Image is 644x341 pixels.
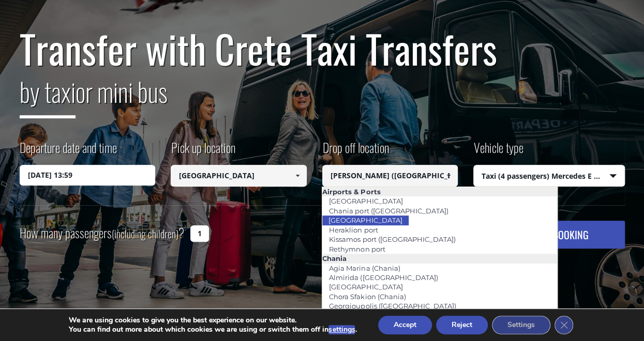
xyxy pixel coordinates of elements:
a: Chania port ([GEOGRAPHIC_DATA]) [322,204,455,218]
h1: Transfer with Crete Taxi Transfers [20,27,625,70]
li: Airports & Ports [322,187,557,196]
label: Vehicle type [473,138,523,165]
a: Almirida ([GEOGRAPHIC_DATA]) [322,270,444,285]
p: You can find out more about which cookies we are using or switch them off in . [69,325,356,334]
button: Settings [492,316,550,334]
small: (including children) [112,226,178,241]
span: Taxi (4 passengers) Mercedes E Class [474,165,624,187]
p: We are using cookies to give you the best experience on our website. [69,316,356,325]
a: Georgioupolis ([GEOGRAPHIC_DATA]) [322,299,462,313]
a: Show All Items [289,165,306,187]
button: Close GDPR Cookie Banner [555,316,573,334]
a: Agia Marina (Chania) [322,261,407,275]
a: Kissamos port ([GEOGRAPHIC_DATA]) [322,232,462,246]
span: by taxi [20,72,76,118]
a: Show All Items [440,165,457,187]
label: How many passengers ? [20,221,184,246]
a: Chora Sfakion (Chania) [322,289,412,304]
h2: or mini bus [20,70,625,126]
a: [GEOGRAPHIC_DATA] [322,280,409,294]
a: [GEOGRAPHIC_DATA] [322,194,409,208]
a: Rethymnon port [322,242,392,256]
label: Departure date and time [20,138,117,165]
a: [GEOGRAPHIC_DATA] [322,213,409,227]
button: Accept [378,316,432,334]
a: Heraklion port [322,223,384,237]
button: settings [328,325,355,334]
input: Select drop-off location [322,165,458,187]
li: Chania [322,254,557,263]
input: Select pickup location [171,165,307,187]
label: Drop off location [322,138,389,165]
button: Reject [436,316,488,334]
label: Pick up location [171,138,235,165]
